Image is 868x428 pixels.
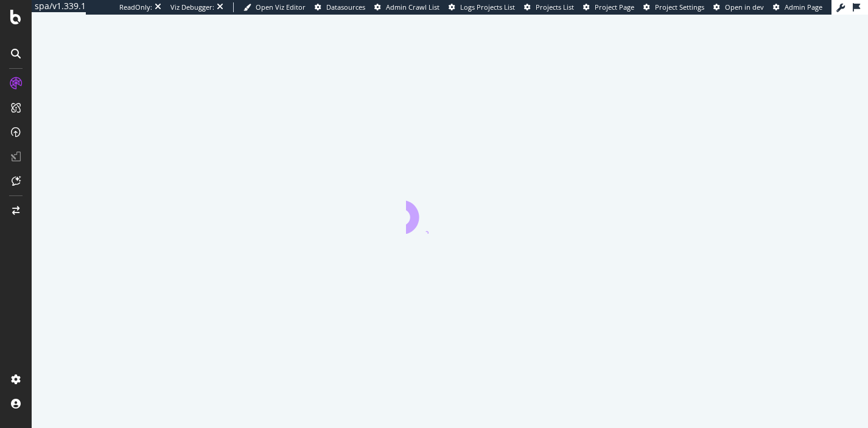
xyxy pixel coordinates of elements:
[655,2,704,12] span: Project Settings
[406,190,494,234] div: animation
[725,2,764,12] span: Open in dev
[536,2,574,12] span: Projects List
[773,2,822,12] a: Admin Page
[374,2,439,12] a: Admin Crawl List
[583,2,634,12] a: Project Page
[524,2,574,12] a: Projects List
[170,2,214,12] div: Viz Debugger:
[449,2,515,12] a: Logs Projects List
[256,2,306,12] span: Open Viz Editor
[386,2,439,12] span: Admin Crawl List
[460,2,515,12] span: Logs Projects List
[119,2,152,12] div: ReadOnly:
[243,2,306,12] a: Open Viz Editor
[643,2,704,12] a: Project Settings
[315,2,365,12] a: Datasources
[785,2,822,12] span: Admin Page
[595,2,634,12] span: Project Page
[326,2,365,12] span: Datasources
[713,2,764,12] a: Open in dev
